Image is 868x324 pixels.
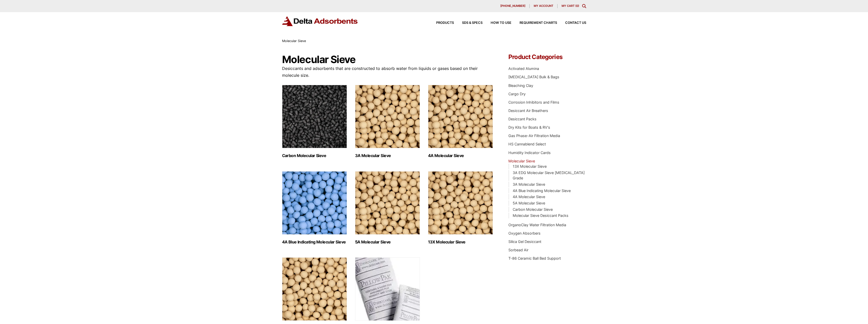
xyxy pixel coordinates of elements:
[428,153,493,158] h2: 4A Molecular Sieve
[282,85,347,148] img: Carbon Molecular Sieve
[534,5,553,7] span: My account
[496,4,530,8] a: [PHONE_NUMBER]
[282,39,306,43] span: Molecular Sieve
[511,21,557,25] a: Requirement Charts
[513,201,545,205] a: 5A Molecular Sieve
[282,171,347,235] img: 4A Blue Indicating Molecular Sieve
[454,21,483,25] a: SDS & SPECS
[508,134,560,138] a: Gas Phase-Air Filtration Media
[355,153,420,158] h2: 3A Molecular Sieve
[282,171,347,244] a: Visit product category 4A Blue Indicating Molecular Sieve
[513,188,571,193] a: 4A Blue Indicating Molecular Sieve
[282,85,347,158] a: Visit product category Carbon Molecular Sieve
[428,240,493,244] h2: 13X Molecular Sieve
[355,257,420,321] img: Molecular Sieve Desiccant Packs
[513,182,545,186] a: 3A Molecular Sieve
[508,150,551,155] a: Humidity Indicator Cards
[355,85,420,148] img: 3A Molecular Sieve
[508,117,537,121] a: Desiccant Packs
[508,159,535,163] a: Molecular Sieve
[508,125,550,129] a: Dry Kits for Boats & RV's
[500,5,525,7] span: [PHONE_NUMBER]
[530,4,558,8] a: My account
[428,171,493,244] a: Visit product category 13X Molecular Sieve
[508,239,541,244] a: Silica Gel Desiccant
[355,240,420,244] h2: 5A Molecular Sieve
[355,85,420,158] a: Visit product category 3A Molecular Sieve
[508,256,561,260] a: T-86 Ceramic Ball Bed Support
[557,21,586,25] a: Contact Us
[508,142,546,146] a: HS Cannablend Select
[428,85,493,158] a: Visit product category 4A Molecular Sieve
[513,195,545,199] a: 4A Molecular Sieve
[508,75,559,79] a: [MEDICAL_DATA] Bulk & Bags
[428,171,493,235] img: 13X Molecular Sieve
[491,21,511,25] span: How to Use
[282,240,347,244] h2: 4A Blue Indicating Molecular Sieve
[282,54,493,65] h1: Molecular Sieve
[582,4,586,8] div: Toggle Modal Content
[428,85,493,148] img: 4A Molecular Sieve
[513,164,547,168] a: 13X Molecular Sieve
[282,65,493,79] p: Desiccants and adsorbents that are constructed to absorb water from liquids or gases based on the...
[565,21,586,25] span: Contact Us
[355,171,420,244] a: Visit product category 5A Molecular Sieve
[508,223,566,227] a: OrganoClay Water Filtration Media
[282,257,347,321] img: 3A EDG Molecular Sieve Ethanol Grade
[508,54,586,60] h4: Product Categories
[576,4,578,8] span: 0
[508,248,528,252] a: Sorbead Air
[520,21,557,25] span: Requirement Charts
[428,21,454,25] a: Products
[282,153,347,158] h2: Carbon Molecular Sieve
[508,92,526,96] a: Cargo Dry
[282,16,358,26] img: Delta Adsorbents
[462,21,483,25] span: SDS & SPECS
[508,100,559,104] a: Corrosion Inhibitors and Films
[513,213,568,218] a: Molecular Sieve Desiccant Packs
[513,170,585,180] a: 3A EDG Molecular Sieve [MEDICAL_DATA] Grade
[436,21,454,25] span: Products
[508,108,548,113] a: Desiccant Air Breathers
[508,83,533,88] a: Bleaching Clay
[508,231,541,235] a: Oxygen Absorbers
[562,4,579,8] a: My Cart (0)
[513,207,553,212] a: Carbon Molecular Sieve
[508,66,539,71] a: Activated Alumina
[355,171,420,235] img: 5A Molecular Sieve
[483,21,511,25] a: How to Use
